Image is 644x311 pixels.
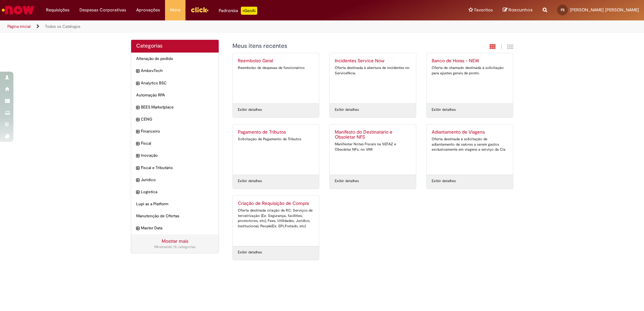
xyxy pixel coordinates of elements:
div: expandir categoria AmbevTech AmbevTech [131,65,219,77]
div: Oferta destinada criação de RC: Serviços de terceirização (Ex: Segurança, facilities, promotores,... [238,208,314,229]
a: Criação de Requisição de Compra Oferta destinada criação de RC: Serviços de terceirização (Ex: Se... [233,196,319,246]
div: Alteração de pedido [131,53,219,65]
div: Automação RPA [131,89,219,101]
a: Reembolso Geral Reembolso de despesas de funcionários [233,53,319,103]
div: Mostrando 15 categorias [136,244,214,250]
i: Exibição de grade [507,44,513,50]
div: expandir categoria BEES Marketplace BEES Marketplace [131,101,219,113]
i: expandir categoria Logistica [136,189,139,196]
div: Solicitação de Pagamento de Tributos [238,137,314,142]
div: expandir categoria Jurídico Jurídico [131,174,219,186]
h2: Reembolso Geral [238,58,314,64]
span: Favoritos [474,7,493,13]
span: BEES Marketplace [141,104,214,110]
a: Exibir detalhes [432,178,456,184]
a: Adiantamento de Viagens Oferta destinada à solicitação de adiantamento de valores a serem gastos ... [427,125,513,175]
div: Oferta destinada à solicitação de adiantamento de valores a serem gastos exclusivamente em viagen... [432,137,508,152]
span: Fiscal [141,141,214,146]
img: ServiceNow [1,3,35,17]
div: expandir categoria Fiscal e Tributário Fiscal e Tributário [131,162,219,174]
i: expandir categoria Analytics BSC [136,80,139,87]
span: Automação RPA [136,92,214,98]
div: expandir categoria Financeiro Financeiro [131,125,219,138]
i: Exibição em cartão [490,44,496,50]
i: expandir categoria Inovação [136,153,139,159]
a: Página inicial [7,24,31,29]
ul: Categorias [131,53,219,234]
i: expandir categoria CENG [136,116,139,123]
i: expandir categoria Fiscal e Tributário [136,165,139,172]
i: expandir categoria BEES Marketplace [136,104,139,111]
div: Padroniza [219,7,257,15]
a: Exibir detalhes [238,107,262,112]
h1: {"description":"","title":"Meus itens recentes"} Categoria [232,43,441,50]
div: Lupi as a Platform [131,198,219,210]
i: expandir categoria Jurídico [136,177,139,184]
span: FS [561,8,565,12]
span: Despesas Corporativas [79,7,126,13]
span: Logistica [141,189,214,195]
a: Mostrar mais [162,238,188,244]
ul: Trilhas de página [5,20,424,33]
span: More [170,7,180,13]
a: Incidentes Service Now Oferta destinada à abertura de incidentes no ServiceNow. [330,53,416,103]
span: Requisições [46,7,69,13]
h2: Incidentes Service Now [335,58,411,64]
a: Rascunhos [503,7,533,13]
span: | [501,43,502,51]
div: Oferta destinada à abertura de incidentes no ServiceNow. [335,65,411,76]
a: Pagamento de Tributos Solicitação de Pagamento de Tributos [233,125,319,175]
i: expandir categoria Financeiro [136,129,139,135]
span: Alteração de pedido [136,56,214,62]
span: AmbevTech [141,68,214,74]
div: Oferta de chamado destinada à solicitação para ajustes gerais de ponto. [432,65,508,76]
div: expandir categoria Fiscal Fiscal [131,137,219,150]
span: Manutenção de Ofertas [136,213,214,219]
span: [PERSON_NAME] [PERSON_NAME] [570,7,639,13]
i: expandir categoria Fiscal [136,141,139,147]
span: Analytics BSC [141,80,214,86]
div: expandir categoria Logistica Logistica [131,186,219,198]
div: expandir categoria CENG CENG [131,113,219,126]
span: Master Data [141,225,214,231]
span: Lupi as a Platform [136,201,214,207]
i: expandir categoria AmbevTech [136,68,139,75]
h2: Adiantamento de Viagens [432,130,508,135]
a: Exibir detalhes [335,178,359,184]
span: Rascunhos [508,7,533,13]
span: Jurídico [141,177,214,183]
div: expandir categoria Master Data Master Data [131,222,219,234]
a: Exibir detalhes [238,178,262,184]
a: Manifesto do Destinatário e Obsoletar NFS Manifestar Notas Fiscais na SEFAZ e Obsoletar NFs. no VIM [330,125,416,175]
span: Inovação [141,153,214,158]
h2: Pagamento de Tributos [238,130,314,135]
p: +GenAi [241,7,257,15]
span: Financeiro [141,129,214,134]
a: Banco de Horas - NEW Oferta de chamado destinada à solicitação para ajustes gerais de ponto. [427,53,513,103]
h2: Manifesto do Destinatário e Obsoletar NFS [335,130,411,140]
i: expandir categoria Master Data [136,225,139,232]
div: expandir categoria Analytics BSC Analytics BSC [131,77,219,89]
a: Exibir detalhes [432,107,456,112]
a: Todos os Catálogos [45,24,80,29]
span: Aprovações [136,7,160,13]
div: Manifestar Notas Fiscais na SEFAZ e Obsoletar NFs. no VIM [335,142,411,152]
h2: Banco de Horas - NEW [432,58,508,64]
span: Fiscal e Tributário [141,165,214,171]
h2: Categorias [136,43,214,49]
img: click_logo_yellow_360x200.png [191,5,209,15]
a: Exibir detalhes [335,107,359,112]
span: CENG [141,116,214,122]
a: Exibir detalhes [238,250,262,255]
h2: Criação de Requisição de Compra [238,201,314,206]
div: expandir categoria Inovação Inovação [131,149,219,162]
div: Manutenção de Ofertas [131,210,219,222]
div: Reembolso de despesas de funcionários [238,65,314,71]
